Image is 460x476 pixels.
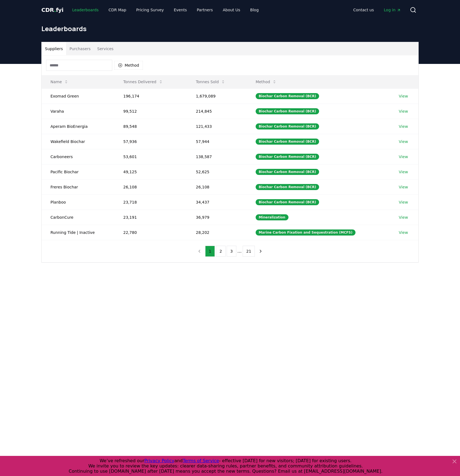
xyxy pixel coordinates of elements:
[349,5,405,15] nav: Main
[191,76,230,87] button: Tonnes Sold
[256,199,319,205] div: Biochar Carbon Removal (BCR)
[42,179,114,194] td: Freres Biochar
[384,7,401,13] span: Log in
[399,169,408,175] a: View
[243,246,255,257] button: 21
[41,7,63,13] span: CDR fyi
[256,108,319,114] div: Biochar Carbon Removal (BCR)
[399,215,408,220] a: View
[119,76,167,87] button: Tonnes Delivered
[114,119,187,134] td: 89,548
[114,210,187,225] td: 23,191
[216,246,226,257] button: 2
[187,88,247,104] td: 1,679,089
[251,76,281,87] button: Method
[114,164,187,179] td: 49,125
[256,169,319,175] div: Biochar Carbon Removal (BCR)
[399,93,408,99] a: View
[114,88,187,104] td: 196,174
[256,154,319,160] div: Biochar Carbon Removal (BCR)
[42,225,114,240] td: Running Tide | Inactive
[399,230,408,235] a: View
[42,119,114,134] td: Aperam BioEnergia
[42,134,114,149] td: Wakefield Biochar
[256,184,319,190] div: Biochar Carbon Removal (BCR)
[399,139,408,144] a: View
[187,194,247,210] td: 34,437
[399,109,408,114] a: View
[187,225,247,240] td: 28,202
[54,7,56,13] span: .
[114,104,187,119] td: 99,512
[41,6,63,14] a: CDR.fyi
[68,5,263,15] nav: Main
[187,119,247,134] td: 121,433
[169,5,191,15] a: Events
[42,210,114,225] td: CarbonCure
[42,88,114,104] td: Exomad Green
[42,149,114,164] td: Carboneers
[192,5,217,15] a: Partners
[246,5,263,15] a: Blog
[256,93,319,99] div: Biochar Carbon Removal (BCR)
[237,248,242,255] li: ...
[379,5,405,15] a: Log in
[132,5,168,15] a: Pricing Survey
[218,5,245,15] a: About Us
[187,134,247,149] td: 57,944
[399,184,408,190] a: View
[114,194,187,210] td: 23,718
[114,61,143,70] button: Method
[68,5,103,15] a: Leaderboards
[187,164,247,179] td: 52,625
[399,124,408,129] a: View
[42,104,114,119] td: Varaha
[256,214,288,220] div: Mineralization
[187,149,247,164] td: 138,587
[256,246,265,257] button: next page
[256,229,355,236] div: Marine Carbon Fixation and Sequestration (MCFS)
[187,179,247,194] td: 26,108
[205,246,215,257] button: 1
[227,246,236,257] button: 3
[46,76,73,87] button: Name
[104,5,131,15] a: CDR Map
[94,42,117,55] button: Services
[42,194,114,210] td: Planboo
[399,154,408,159] a: View
[187,210,247,225] td: 36,979
[114,179,187,194] td: 26,108
[349,5,378,15] a: Contact us
[114,134,187,149] td: 57,936
[256,123,319,129] div: Biochar Carbon Removal (BCR)
[66,42,94,55] button: Purchasers
[114,225,187,240] td: 22,780
[399,199,408,205] a: View
[42,42,66,55] button: Suppliers
[41,24,419,33] h1: Leaderboards
[256,139,319,145] div: Biochar Carbon Removal (BCR)
[42,164,114,179] td: Pacific Biochar
[114,149,187,164] td: 53,601
[187,104,247,119] td: 214,845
